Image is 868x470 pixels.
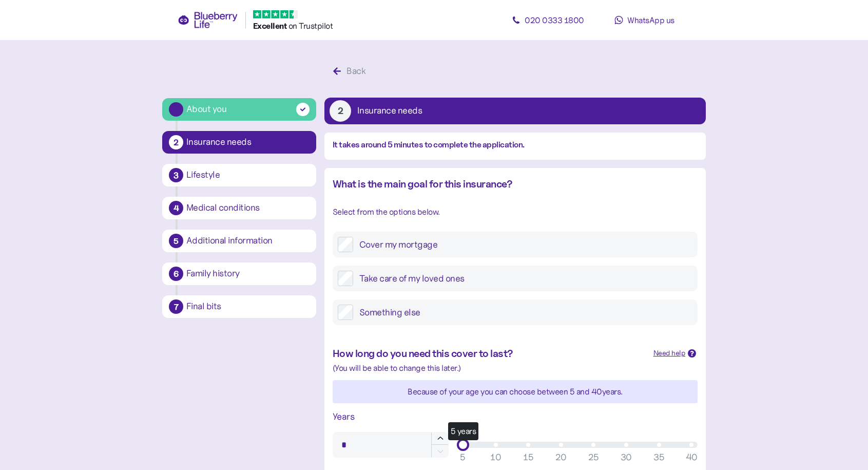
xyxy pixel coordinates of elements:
a: WhatsApp us [599,10,691,30]
div: 40 [686,450,698,464]
button: 5Additional information [162,230,316,252]
div: Additional information [186,236,310,246]
button: 4Medical conditions [162,197,316,219]
span: WhatsApp us [627,15,674,25]
div: 2 [330,100,351,122]
div: Insurance needs [186,138,310,147]
div: How long do you need this cover to last? [333,346,645,362]
div: (You will be able to change this later.) [333,362,698,374]
div: Family history [186,269,310,278]
button: Back [324,61,377,82]
span: Excellent ️ [253,21,288,31]
button: 2Insurance needs [162,131,316,154]
span: on Trustpilot [288,21,333,31]
div: Lifestyle [186,171,310,180]
button: 6Family history [162,262,316,285]
div: About you [186,102,227,116]
div: Need help [653,348,686,359]
div: Final bits [186,302,310,311]
div: 5 [169,234,183,248]
div: Back [346,64,365,78]
div: 4 [169,201,183,215]
button: About you [162,98,316,121]
div: 30 [621,450,632,464]
label: Cover my mortgage [353,237,692,252]
span: 020 0333 1800 [525,15,584,25]
button: 7Final bits [162,295,316,318]
a: 020 0333 1800 [502,10,594,30]
div: 20 [555,450,567,464]
div: 15 [523,450,533,464]
div: 6 [169,267,183,281]
div: What is the main goal for this insurance? [333,176,698,192]
div: 2 [169,135,183,149]
div: 35 [653,450,664,464]
div: It takes around 5 minutes to complete the application. [333,139,698,152]
div: 7 [169,299,183,314]
div: 10 [490,450,501,464]
label: Something else [353,305,692,320]
div: Years [333,409,698,424]
div: 5 [460,450,466,464]
div: 3 [169,168,183,182]
div: 25 [588,450,599,464]
button: 3Lifestyle [162,164,316,186]
div: Select from the options below. [333,205,698,218]
div: Medical conditions [186,203,310,213]
div: Insurance needs [357,106,422,116]
button: 2Insurance needs [324,98,706,124]
label: Take care of my loved ones [353,271,692,286]
div: Because of your age you can choose between 5 and 40 years. [333,385,698,398]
